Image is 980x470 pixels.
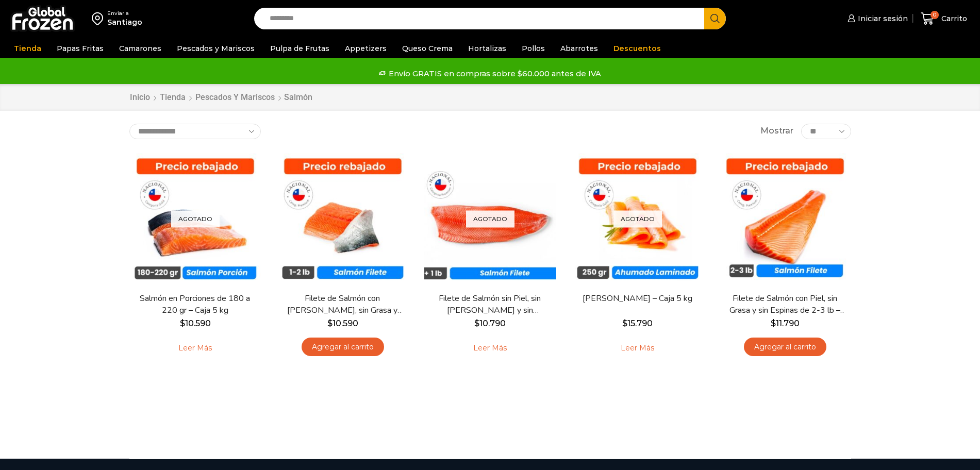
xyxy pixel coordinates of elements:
[302,338,384,357] a: Agregar al carrito: “Filete de Salmón con Piel, sin Grasa y sin Espinas 1-2 lb – Caja 10 Kg”
[466,210,514,227] p: Agotado
[613,210,662,227] p: Agotado
[622,318,653,328] bdi: 15.790
[704,8,726,29] button: Search button
[918,7,970,31] a: 0 Carrito
[327,318,333,328] span: $
[622,318,627,328] span: $
[180,318,211,328] bdi: 10.590
[9,39,46,58] a: Tienda
[744,338,826,357] a: Agregar al carrito: “Filete de Salmón con Piel, sin Grasa y sin Espinas de 2-3 lb - Premium - Caj...
[171,210,220,227] p: Agotado
[555,39,603,58] a: Abarrotes
[159,92,186,104] a: Tienda
[283,293,402,316] a: Filete de Salmón con [PERSON_NAME], sin Grasa y sin Espinas 1-2 lb – Caja 10 Kg
[760,125,793,137] span: Mostrar
[931,11,939,19] span: 0
[474,318,506,328] bdi: 10.790
[457,338,523,359] a: Leé más sobre “Filete de Salmón sin Piel, sin Grasa y sin Espinas – Caja 10 Kg”
[136,293,254,316] a: Salmón en Porciones de 180 a 220 gr – Caja 5 kg
[845,8,908,29] a: Iniciar sesión
[52,39,109,58] a: Papas Fritas
[129,92,312,104] nav: Breadcrumb
[771,318,800,328] bdi: 11.790
[284,92,312,102] h1: Salmón
[605,338,670,359] a: Leé más sobre “Salmón Ahumado Laminado - Caja 5 kg”
[474,318,479,328] span: $
[397,39,458,58] a: Queso Crema
[162,338,228,359] a: Leé más sobre “Salmón en Porciones de 180 a 220 gr - Caja 5 kg”
[340,39,392,58] a: Appetizers
[129,124,261,139] select: Pedido de la tienda
[517,39,550,58] a: Pollos
[107,10,142,17] div: Enviar a
[725,293,844,316] a: Filete de Salmón con Piel, sin Grasa y sin Espinas de 2-3 lb – Premium – Caja 10 kg
[463,39,511,58] a: Hortalizas
[92,10,107,27] img: address-field-icon.svg
[172,39,260,58] a: Pescados y Mariscos
[195,92,275,104] a: Pescados y Mariscos
[608,39,666,58] a: Descuentos
[578,293,696,305] a: [PERSON_NAME] – Caja 5 kg
[129,92,151,104] a: Inicio
[430,293,549,316] a: Filete de Salmón sin Piel, sin [PERSON_NAME] y sin [PERSON_NAME] – Caja 10 Kg
[107,17,142,27] div: Santiago
[180,318,185,328] span: $
[771,318,776,328] span: $
[265,39,335,58] a: Pulpa de Frutas
[327,318,358,328] bdi: 10.590
[939,13,967,24] span: Carrito
[855,13,908,24] span: Iniciar sesión
[114,39,167,58] a: Camarones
